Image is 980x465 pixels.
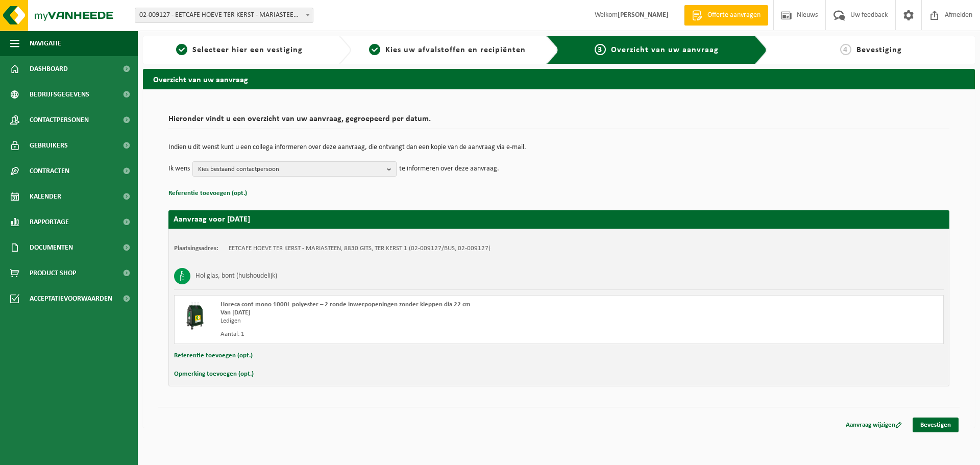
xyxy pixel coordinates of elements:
[356,44,539,56] a: 2Kies uw afvalstoffen en recipiënten
[840,44,851,55] span: 4
[220,301,471,308] span: Horeca cont mono 1000L polyester – 2 ronde inwerpopeningen zonder kleppen dia 22 cm
[143,69,975,89] h2: Overzicht van uw aanvraag
[30,107,89,133] span: Contactpersonen
[595,44,606,55] span: 3
[399,161,499,177] p: te informeren over deze aanvraag.
[705,10,763,20] span: Offerte aanvragen
[192,46,303,54] span: Selecteer hier een vestiging
[30,235,73,260] span: Documenten
[180,301,210,331] img: CR-HR-1C-1000-PES-01.png
[229,244,491,253] td: EETCAFE HOEVE TER KERST - MARIASTEEN, 8830 GITS, TER KERST 1 (02-009127/BUS, 02-009127)
[148,44,331,56] a: 1Selecteer hier een vestiging
[30,133,68,158] span: Gebruikers
[30,82,89,107] span: Bedrijfsgegevens
[174,215,250,224] strong: Aanvraag voor [DATE]
[913,418,959,432] a: Bevestigen
[168,115,949,129] h2: Hieronder vindt u een overzicht van uw aanvraag, gegroepeerd per datum.
[168,161,190,177] p: Ik wens
[195,268,277,284] h3: Hol glas, bont (huishoudelijk)
[30,158,69,184] span: Contracten
[135,8,313,23] span: 02-009127 - EETCAFE HOEVE TER KERST - MARIASTEEN - GITS
[684,5,768,26] a: Offerte aanvragen
[174,245,218,252] strong: Plaatsingsadres:
[856,46,902,54] span: Bevestiging
[168,187,247,200] button: Referentie toevoegen (opt.)
[135,8,313,22] span: 02-009127 - EETCAFE HOEVE TER KERST - MARIASTEEN - GITS
[198,162,383,177] span: Kies bestaand contactpersoon
[30,56,68,82] span: Dashboard
[176,44,187,55] span: 1
[385,46,526,54] span: Kies uw afvalstoffen en recipiënten
[220,309,250,316] strong: Van [DATE]
[30,184,61,209] span: Kalender
[618,11,669,19] strong: [PERSON_NAME]
[192,161,397,177] button: Kies bestaand contactpersoon
[174,349,253,362] button: Referentie toevoegen (opt.)
[220,317,600,325] div: Ledigen
[220,330,600,338] div: Aantal: 1
[369,44,380,55] span: 2
[30,260,76,286] span: Product Shop
[611,46,719,54] span: Overzicht van uw aanvraag
[838,418,910,432] a: Aanvraag wijzigen
[30,286,112,311] span: Acceptatievoorwaarden
[168,144,949,151] p: Indien u dit wenst kunt u een collega informeren over deze aanvraag, die ontvangt dan een kopie v...
[30,31,61,56] span: Navigatie
[30,209,69,235] span: Rapportage
[174,368,254,381] button: Opmerking toevoegen (opt.)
